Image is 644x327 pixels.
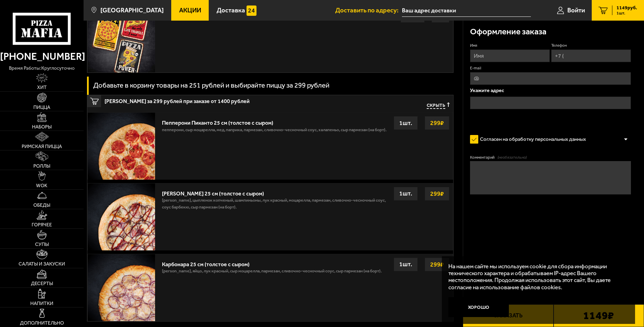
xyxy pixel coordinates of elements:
[402,4,531,17] input: Ваш адрес доставки
[179,7,201,14] span: Акции
[470,155,631,160] label: Комментарий
[87,254,453,321] a: Карбонара 25 см (толстое с сыром)[PERSON_NAME], яйцо, лук красный, сыр Моцарелла, пармезан, сливо...
[470,88,631,93] p: Укажите адрес
[470,133,593,146] label: Согласен на обработку персональных данных
[470,27,546,36] h3: Оформление заказа
[427,102,450,109] button: Скрыть
[87,5,453,72] a: Коллекционный магнит "Мафия"0₽1шт.
[470,49,550,62] input: Имя
[93,82,329,89] h3: Добавьте в корзину товары на 251 рублей и выбирайте пиццу за 299 рублей
[335,7,402,14] span: Доставить по адресу:
[217,7,245,14] span: Доставка
[100,7,164,14] span: [GEOGRAPHIC_DATA]
[37,85,47,90] span: Хит
[162,116,386,126] div: Пепперони Пиканто 25 см (толстое с сыром)
[427,102,445,109] span: Скрыть
[551,43,631,48] label: Телефон
[19,262,65,267] span: Салаты и закуски
[162,126,386,137] p: пепперони, сыр Моцарелла, мед, паприка, пармезан, сливочно-чесночный соус, халапеньо, сыр пармеза...
[33,105,50,110] span: Пицца
[498,155,527,160] span: (необязательно)
[428,187,446,200] strong: 299 ₽
[247,5,256,15] img: 15daf4d41897b9f0e9f617042186c801.svg
[616,5,637,10] span: 1149 руб.
[470,72,631,85] input: @
[32,223,52,227] span: Горячее
[22,144,62,149] span: Римская пицца
[105,95,324,104] span: [PERSON_NAME] за 299 рублей при заказе от 1400 рублей
[162,258,382,268] div: Карбонара 25 см (толстое с сыром)
[162,187,387,197] div: [PERSON_NAME] 25 см (толстое с сыром)
[31,281,53,286] span: Десерты
[448,297,509,317] button: Хорошо
[394,116,418,130] div: 1 шт.
[33,164,50,169] span: Роллы
[470,43,550,48] label: Имя
[394,258,418,271] div: 1 шт.
[448,263,624,291] p: На нашем сайте мы используем cookie для сбора информации технического характера и обрабатываем IP...
[394,187,418,201] div: 1 шт.
[87,183,453,250] a: [PERSON_NAME] 25 см (толстое с сыром)[PERSON_NAME], цыпленок копченый, шампиньоны, лук красный, м...
[87,112,453,180] a: Пепперони Пиканто 25 см (толстое с сыром)пепперони, сыр Моцарелла, мед, паприка, пармезан, сливоч...
[35,242,49,247] span: Супы
[20,321,64,326] span: Дополнительно
[162,268,382,278] p: [PERSON_NAME], яйцо, лук красный, сыр Моцарелла, пармезан, сливочно-чесночный соус, сыр пармезан ...
[428,258,446,271] strong: 299 ₽
[470,65,631,71] label: E-mail
[616,11,637,15] span: 1 шт.
[33,203,50,208] span: Обеды
[32,125,52,129] span: Наборы
[551,49,631,62] input: +7 (
[162,197,387,214] p: [PERSON_NAME], цыпленок копченый, шампиньоны, лук красный, моцарелла, пармезан, сливочно-чесночны...
[36,183,47,188] span: WOK
[30,301,53,306] span: Напитки
[567,7,585,14] span: Войти
[428,116,446,129] strong: 299 ₽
